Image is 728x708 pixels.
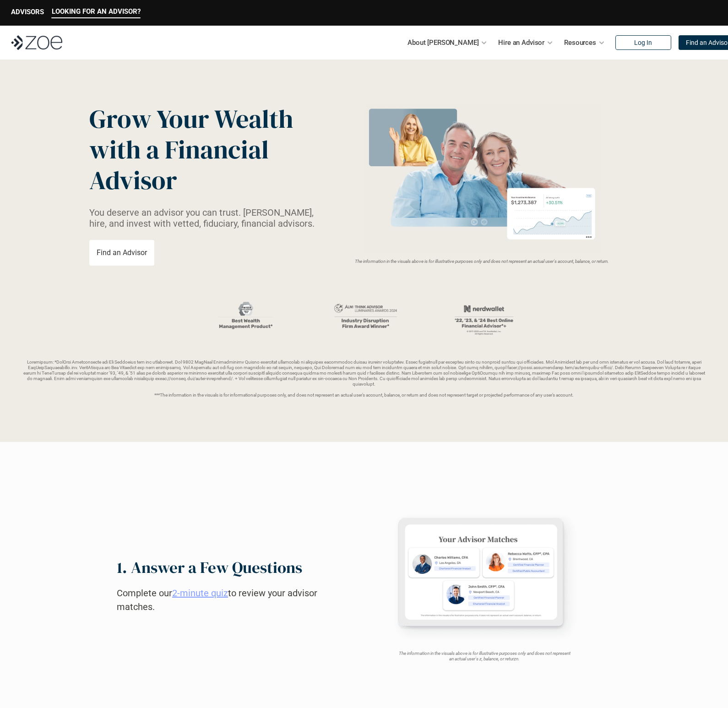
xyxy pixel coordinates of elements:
a: 2-minute quiz [172,588,228,599]
p: Log In [634,39,652,47]
p: Hire an Advisor [498,36,544,49]
p: About [PERSON_NAME] [407,36,478,49]
p: LOOKING FOR AN ADVISOR? [52,7,141,16]
p: You deserve an advisor you can trust. [PERSON_NAME], hire, and invest with vetted, fiduciary, fin... [89,207,326,229]
span: with a Financial Advisor [89,132,274,198]
p: Loremipsum: *DolOrsi Ametconsecte adi Eli Seddoeius tem inc utlaboreet. Dol 9802 MagNaal Enimadmi... [22,359,706,398]
em: an actual user's z, balance, or returzn. [449,656,520,661]
p: ADVISORS [11,8,44,16]
span: Grow Your Wealth [89,101,293,136]
a: Log In [615,35,671,50]
p: Find an Advisor [97,248,147,257]
em: The information in the visuals above is for illustrative purposes only and does not represent [399,651,570,656]
a: Find an Advisor [89,240,154,266]
h2: Complete our to review your advisor matches. [117,586,337,614]
p: Resources [564,36,596,49]
h2: 1. Answer a Few Questions [117,558,302,577]
em: The information in the visuals above is for illustrative purposes only and does not represent an ... [355,259,609,264]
